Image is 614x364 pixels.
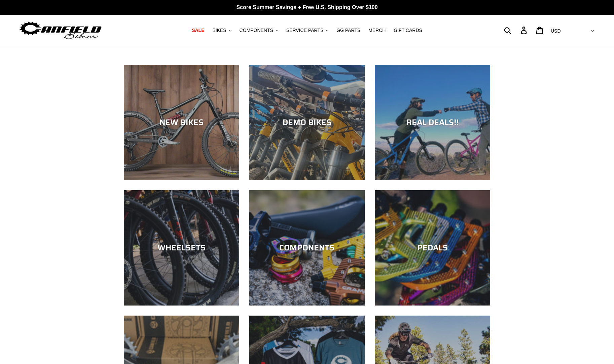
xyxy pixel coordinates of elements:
a: GG PARTS [333,26,364,35]
div: COMPONENTS [249,243,365,253]
span: COMPONENTS [240,28,273,33]
div: NEW BIKES [124,118,239,127]
span: GG PARTS [336,28,360,33]
input: Search [508,23,525,38]
a: REAL DEALS!! [375,65,490,180]
div: WHEELSETS [124,243,239,253]
button: COMPONENTS [236,26,282,35]
img: Canfield Bikes [19,20,103,41]
a: WHEELSETS [124,190,239,306]
span: MERCH [368,28,386,33]
div: REAL DEALS!! [375,118,490,127]
a: MERCH [365,26,389,35]
div: DEMO BIKES [249,118,365,127]
button: BIKES [209,26,234,35]
a: SALE [188,26,208,35]
button: SERVICE PARTS [283,26,332,35]
a: DEMO BIKES [249,65,365,180]
a: GIFT CARDS [390,26,426,35]
span: BIKES [212,28,226,33]
a: PEDALS [375,190,490,306]
a: NEW BIKES [124,65,239,180]
span: SERVICE PARTS [286,28,323,33]
div: PEDALS [375,243,490,253]
span: GIFT CARDS [394,28,422,33]
a: COMPONENTS [249,190,365,306]
span: SALE [192,28,204,33]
